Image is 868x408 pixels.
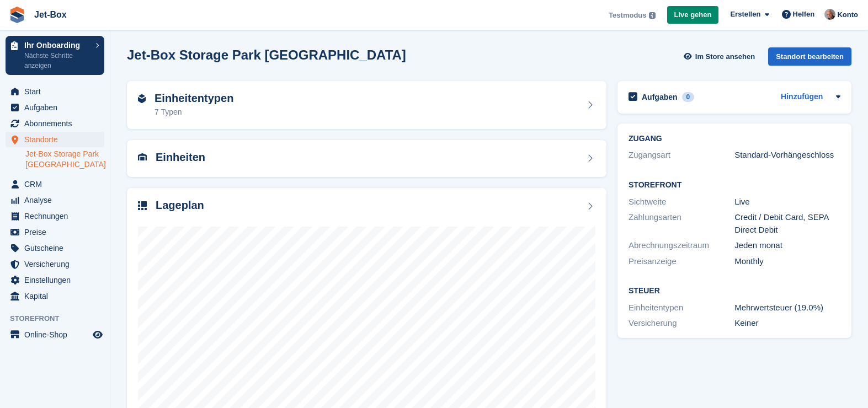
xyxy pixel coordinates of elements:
a: menu [6,224,104,240]
a: menu [6,288,104,304]
span: Konto [837,9,858,20]
a: menu [6,256,104,272]
div: Mehrwertsteuer (19.0%) [734,302,840,314]
a: menu [6,176,104,192]
img: map-icn-33ee37083ee616e46c38cad1a60f524a97daa1e2b2c8c0bc3eb3415660979fc1.svg [138,201,147,210]
a: Jet-Box Storage Park [GEOGRAPHIC_DATA] [25,149,104,170]
a: Jet-Box [30,6,71,24]
span: Testmodus [609,10,646,21]
img: icon-info-grey-7440780725fd019a000dd9b08b2336e03edf1995a4989e88bcd33f0948082b44.svg [649,12,656,19]
h2: Storefront [629,181,840,190]
h2: Einheiten [156,151,205,164]
a: menu [6,208,104,224]
a: Einheitentypen 7 Typen [127,81,606,130]
a: Speisekarte [6,327,104,342]
span: Analyse [24,192,90,208]
div: 0 [682,92,695,102]
img: unit-type-icn-2b2737a686de81e16bb02015468b77c625bbabd49415b5ef34ead5e3b44a266d.svg [138,94,146,103]
a: menu [6,192,104,208]
span: Rechnungen [24,208,90,224]
span: Einstellungen [24,272,90,288]
span: Standorte [24,132,90,147]
div: Sichtweite [629,196,734,208]
p: Nächste Schritte anzeigen [24,51,90,71]
img: unit-icn-7be61d7bf1b0ce9d3e12c5938cc71ed9869f7b940bace4675aadf7bd6d80202e.svg [138,153,147,161]
span: Storefront [10,313,110,324]
span: Erstellen [730,9,760,20]
span: Versicherung [24,256,90,272]
div: Jeden monat [734,239,840,252]
a: menu [6,132,104,147]
h2: Einheitentypen [155,92,233,105]
a: Live gehen [667,6,719,24]
span: Online-Shop [24,327,90,342]
a: Vorschau-Shop [91,328,104,341]
div: Credit / Debit Card, SEPA Direct Debit [734,211,840,236]
span: Im Store ansehen [695,51,755,62]
span: Preise [24,224,90,240]
span: CRM [24,176,90,192]
a: menu [6,100,104,115]
div: Zugangsart [629,149,734,162]
div: Preisanzeige [629,255,734,268]
h2: ZUGANG [629,135,840,143]
a: Hinzufügen [781,91,823,104]
span: Live gehen [674,9,712,20]
div: Keiner [734,317,840,330]
div: 7 Typen [155,106,233,118]
div: Versicherung [629,317,734,330]
a: Standort bearbeiten [768,47,851,70]
p: Ihr Onboarding [24,41,90,49]
a: Im Store ansehen [683,47,760,66]
div: Monthly [734,255,840,268]
img: Kai-Uwe Walzer [824,9,835,20]
span: Abonnements [24,116,90,131]
img: stora-icon-8386f47178a22dfd0bd8f6a31ec36ba5ce8667c1dd55bd0f319d3a0aa187defe.svg [9,7,25,23]
a: menu [6,272,104,288]
span: Gutscheine [24,240,90,256]
div: Standard-Vorhängeschloss [734,149,840,162]
h2: Jet-Box Storage Park [GEOGRAPHIC_DATA] [127,47,406,62]
h2: Lageplan [156,199,204,212]
a: Ihr Onboarding Nächste Schritte anzeigen [6,36,104,75]
div: Live [734,196,840,208]
h2: Steuer [629,287,840,296]
a: menu [6,84,104,99]
a: menu [6,116,104,131]
div: Standort bearbeiten [768,47,851,66]
h2: Aufgaben [642,92,678,102]
span: Aufgaben [24,100,90,115]
a: menu [6,240,104,256]
div: Zahlungsarten [629,211,734,236]
a: Einheiten [127,140,606,177]
span: Helfen [793,9,815,20]
span: Kapital [24,288,90,304]
span: Start [24,84,90,99]
div: Einheitentypen [629,302,734,314]
div: Abrechnungszeitraum [629,239,734,252]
